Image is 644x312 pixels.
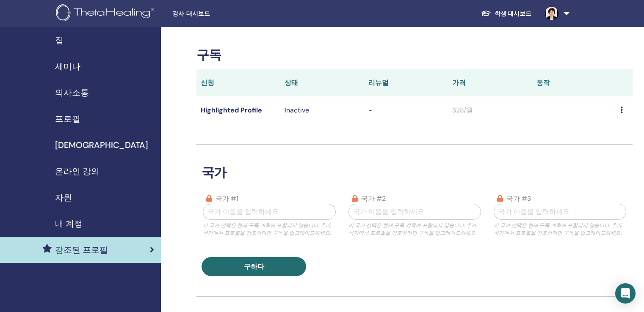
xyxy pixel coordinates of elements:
label: 국가 #3 [506,194,531,204]
p: 이 국가 선택은 현재 구독 계획에 포함되지 않습니다. 추가 국가에서 프로필을 강조하려면 구독을 업그레이드하세요. [348,222,481,237]
p: Inactive [285,105,360,115]
img: graduation-cap-white.svg [481,10,491,17]
h3: 국가 [196,165,633,180]
span: 강조된 프로필 [55,244,108,256]
th: 동작 [532,69,616,96]
th: 리뉴얼 [364,69,448,96]
span: 프로필 [55,112,80,125]
span: 강사 대시보드 [172,9,299,18]
label: 국가 #2 [361,194,386,204]
span: 온라인 강의 [55,165,100,178]
span: 세미나 [55,60,80,73]
th: 가격 [448,69,532,96]
span: [DEMOGRAPHIC_DATA] [55,139,148,151]
td: Highlighted Profile [196,96,280,124]
p: 이 국가 선택은 현재 구독 계획에 포함되지 않습니다. 추가 국가에서 프로필을 강조하려면 구독을 업그레이드하세요. [494,222,626,237]
h3: 구독 [196,47,633,63]
span: 구하다 [244,262,264,271]
span: 의사소통 [55,86,89,99]
span: - [368,106,372,115]
th: 신청 [196,69,280,96]
label: 국가 #1 [216,194,238,204]
span: 자원 [55,191,72,204]
span: 내 계정 [55,217,83,230]
button: 구하다 [202,257,306,276]
div: Open Intercom Messenger [615,283,636,304]
p: 이 국가 선택은 현재 구독 계획에 포함되지 않습니다. 추가 국가에서 프로필을 강조하려면 구독을 업그레이드하세요. [203,222,335,237]
th: 상태 [280,69,364,96]
img: logo.png [56,4,157,23]
img: default.jpg [545,7,558,20]
span: 집 [55,34,64,47]
span: $28/월 [452,106,473,115]
a: 학생 대시보드 [474,6,538,22]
